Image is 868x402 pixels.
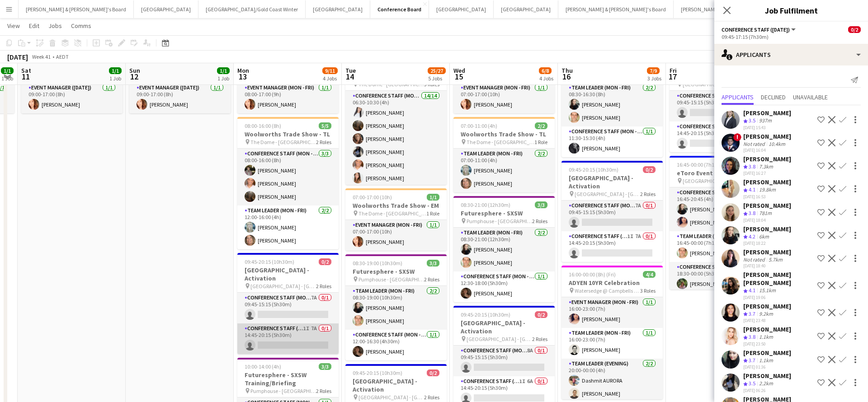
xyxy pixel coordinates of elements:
span: ! [733,133,741,141]
h3: Woolworths Trade Show - TL [453,130,555,138]
span: 2 Roles [424,276,439,283]
app-card-role: Team Leader (Mon - Fri)2/208:30-19:00 (10h30m)[PERSON_NAME][PERSON_NAME] [345,286,447,330]
h3: Woolworths Trade Show - TL [237,130,339,138]
span: The Dome - [GEOGRAPHIC_DATA] [467,139,534,145]
div: [PERSON_NAME] [743,155,791,163]
app-card-role: Conference Staff (Mon - Fri)8A0/109:45-15:15 (5h30m) [453,346,555,376]
span: 08:30-21:00 (12h30m) [461,201,510,208]
div: 937m [757,117,774,125]
h3: [GEOGRAPHIC_DATA] - Activation [453,319,555,335]
app-card-role: Conference Staff (Mon - Fri)1/118:30-00:00 (5h30m)[PERSON_NAME] [670,262,771,293]
div: 1 Job [217,75,229,82]
app-card-role: Conference Staff (Mon - Fri)1/112:30-18:00 (5h30m)[PERSON_NAME] [453,271,555,302]
app-card-role: Event Manager ([DATE])1/109:00-17:00 (8h)[PERSON_NAME] [21,83,123,113]
app-job-card: 09:45-20:15 (10h30m)0/2[GEOGRAPHIC_DATA] - Activation [GEOGRAPHIC_DATA] - [GEOGRAPHIC_DATA]2 Role... [561,161,663,262]
app-card-role: Event Manager (Mon - Fri)1/108:00-17:00 (9h)[PERSON_NAME] [237,83,339,113]
app-card-role: Conference Staff (Mon - Fri)1/112:00-16:30 (4h30m)[PERSON_NAME] [345,330,447,360]
span: 1/1 [427,194,439,201]
div: [DATE] 23:48 [743,318,791,323]
a: Jobs [45,20,66,32]
span: 3.7 [749,357,755,364]
h3: eToro Event [670,169,771,177]
span: 4.1 [749,186,755,193]
span: 07:00-11:00 (4h) [461,122,497,129]
div: 781m [757,210,774,217]
span: [GEOGRAPHIC_DATA] - [GEOGRAPHIC_DATA] [250,283,316,290]
span: Watersedge @ Campbells Stores - The Rocks [575,287,640,294]
a: Edit [25,20,43,32]
div: [DATE] 01:36 [743,364,791,370]
div: [PERSON_NAME] [743,201,791,210]
app-card-role: Team Leader (Mon - Fri)2/207:00-11:00 (4h)[PERSON_NAME][PERSON_NAME] [453,149,555,192]
button: [GEOGRAPHIC_DATA] [494,0,558,18]
button: [PERSON_NAME] & [PERSON_NAME]'s Board [19,0,134,18]
span: Edit [29,22,39,30]
div: 5 Jobs [428,75,445,82]
span: 16 [560,71,573,82]
span: 3.7 [749,310,755,317]
span: Week 41 [30,53,52,60]
span: Jobs [48,22,62,30]
app-job-card: 08:00-16:00 (8h)5/5Woolworths Trade Show - TL The Dome - [GEOGRAPHIC_DATA]2 RolesConference Staff... [237,117,339,249]
span: 0/2 [643,166,656,173]
div: 10.4km [767,140,787,147]
span: Applicants [722,94,754,100]
span: 25/27 [428,67,446,74]
app-card-role: Conference Staff (Mon - Fri)14/1406:30-10:30 (4h)[PERSON_NAME][PERSON_NAME][PERSON_NAME][PERSON_N... [345,91,447,292]
app-card-role: Team Leader (Mon - Fri)2/212:00-16:00 (4h)[PERSON_NAME][PERSON_NAME] [237,206,339,249]
div: 08:30-19:00 (10h30m)3/3Futuresphere - SXSW Pumphouse - [GEOGRAPHIC_DATA]2 RolesTeam Leader (Mon -... [345,254,447,360]
span: 11 [20,71,31,82]
a: Comms [67,20,95,32]
div: 08:30-21:00 (12h30m)3/3Futuresphere - SXSW Pumphouse - [GEOGRAPHIC_DATA]2 RolesTeam Leader (Mon -... [453,196,555,302]
app-card-role: Conference Staff (Mon - Fri)7A0/109:45-15:15 (5h30m) [237,293,339,323]
div: [DATE] 18:40 [743,263,791,269]
div: [DATE] 06:26 [743,388,791,393]
h3: [GEOGRAPHIC_DATA] - Activation [237,266,339,282]
button: [PERSON_NAME]'s Board [674,0,745,18]
app-job-card: 07:00-17:00 (10h)1/1Woolworths Trade Show - EM The Dome - [GEOGRAPHIC_DATA]1 RoleEvent Manager (M... [345,188,447,251]
app-card-role: Conference Staff (Mon - Fri)7A0/109:45-15:15 (5h30m) [561,201,663,231]
div: [PERSON_NAME] [743,302,791,310]
div: AEDT [56,53,69,60]
div: [DATE] [7,52,28,61]
span: 09:45-20:15 (10h30m) [569,166,618,173]
div: 09:45-17:15 (7h30m) [722,33,861,40]
app-card-role: Conference Staff (Mon - Fri)1I7A0/114:45-20:15 (5h30m) [237,323,339,354]
app-card-role: Team Leader (Mon - Fri)1/116:45-00:00 (7h15m)[PERSON_NAME] [670,231,771,262]
span: 4/4 [643,271,656,278]
span: 1 Role [534,139,547,145]
div: [PERSON_NAME] [PERSON_NAME] [743,271,814,287]
div: 09:45-20:15 (10h30m)0/2[GEOGRAPHIC_DATA] - Activation [GEOGRAPHIC_DATA] - [GEOGRAPHIC_DATA]2 Role... [670,51,771,152]
div: 09:45-20:15 (10h30m)0/2[GEOGRAPHIC_DATA] - Activation [GEOGRAPHIC_DATA] - [GEOGRAPHIC_DATA]2 Role... [237,253,339,354]
span: The Dome - [GEOGRAPHIC_DATA] [359,210,426,217]
span: 08:30-19:00 (10h30m) [353,260,402,266]
span: 09:45-20:15 (10h30m) [353,369,402,376]
div: [DATE] 16:53 [743,194,791,200]
app-card-role: Event Manager (Mon - Fri)1/107:00-17:00 (10h)[PERSON_NAME] [453,83,555,113]
span: 3/3 [427,260,439,266]
span: 6/8 [539,67,552,74]
app-card-role: Event Manager ([DATE])1/109:00-17:00 (8h)[PERSON_NAME] [129,83,231,113]
div: 4 Jobs [323,75,337,82]
span: 0/2 [319,258,331,265]
span: 10:00-14:00 (4h) [245,363,281,370]
span: 3.5 [749,380,755,387]
app-job-card: 06:30-16:30 (10h)18/18Woolworths Trade Show - Registration The Dome - [GEOGRAPHIC_DATA]3 RolesCon... [345,51,447,185]
div: 4 Jobs [539,75,553,82]
app-card-role: Team Leader (Mon - Fri)1/116:00-23:00 (7h)[PERSON_NAME] [561,328,663,359]
div: 1 Job [109,75,121,82]
span: Unavailable [793,94,828,100]
span: 2 Roles [640,191,656,197]
span: Comms [71,22,91,30]
div: 16:45-00:00 (7h15m) (Sat)4/4eToro Event [GEOGRAPHIC_DATA] - [GEOGRAPHIC_DATA]3 RolesConference St... [670,156,771,290]
span: 2 Roles [424,394,439,401]
span: [GEOGRAPHIC_DATA] - [GEOGRAPHIC_DATA] [575,191,640,197]
div: Applicants [714,44,868,65]
div: 19.8km [757,186,778,194]
div: [DATE] 16:27 [743,170,791,176]
span: [GEOGRAPHIC_DATA] - [GEOGRAPHIC_DATA] [683,178,748,184]
app-job-card: 08:30-16:30 (8h)3/3Futuresphere - SXSW Pumphouse - [GEOGRAPHIC_DATA]2 RolesTeam Leader (Mon - Fri... [561,51,663,157]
